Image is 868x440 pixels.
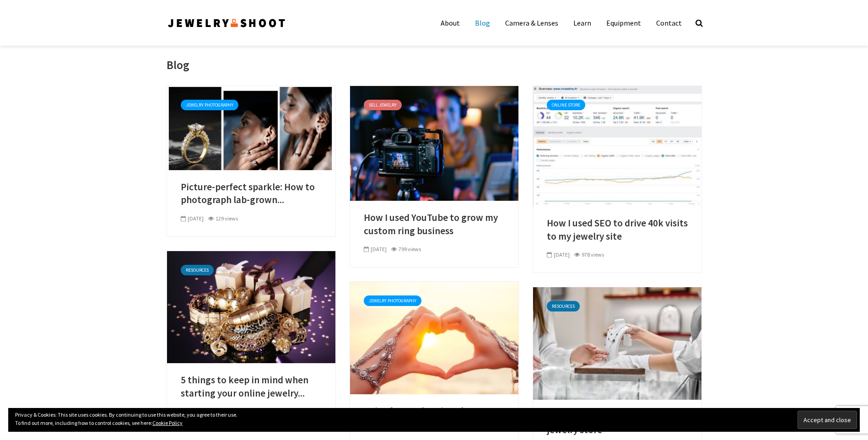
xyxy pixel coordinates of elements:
[533,140,701,150] a: How I used SEO to drive 40k visits to my jewelry site
[181,100,238,110] a: Jewelry Photography
[364,405,505,431] a: 6 tips for outdoor jewelry photography
[434,14,467,32] a: About
[599,14,648,32] a: Equipment
[649,14,689,32] a: Contact
[547,301,580,311] a: Resources
[350,333,518,342] a: 6 tips for outdoor jewelry photography
[364,246,387,252] span: [DATE]
[181,215,204,222] span: [DATE]
[181,181,322,207] a: Picture-perfect sparkle: How to photograph lab-grown...
[364,100,402,110] a: Sell Jewelry
[208,215,238,223] div: 129 views
[547,217,688,243] a: How I used SEO to drive 40k visits to my jewelry site
[498,14,565,32] a: Camera & Lenses
[350,138,518,147] a: How I used YouTube to grow my custom ring business
[152,419,183,426] a: Cookie Policy
[181,265,214,275] a: Resources
[798,411,857,429] input: Accept and close
[574,251,604,259] div: 978 views
[167,302,335,311] a: 5 things to keep in mind when starting your online jewelry business
[181,374,322,400] a: 5 things to keep in mind when starting your online jewelry...
[547,100,585,110] a: Online Store
[547,251,570,258] span: [DATE]
[167,58,189,73] h1: Blog
[533,338,701,347] a: Choosing POS software for your jewelry store
[391,245,421,253] div: 799 views
[167,123,335,132] a: Picture-perfect sparkle: How to photograph lab-grown diamonds and moissanite rings
[364,211,505,237] a: How I used YouTube to grow my custom ring business
[8,408,860,432] div: Privacy & Cookies: This site uses cookies. By continuing to use this website, you agree to their ...
[364,295,421,306] a: Jewelry Photography
[167,16,286,30] img: Jewelry Photographer Bay Area - San Francisco | Nationwide via Mail
[566,14,598,32] a: Learn
[468,14,497,32] a: Blog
